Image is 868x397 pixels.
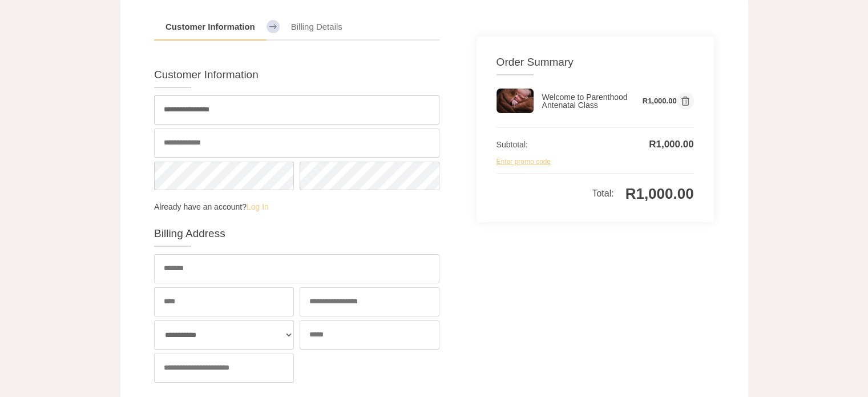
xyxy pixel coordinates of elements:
[592,185,613,202] span: Total:
[542,93,628,110] a: Welcome to Parenthood Antenatal Class
[649,139,693,150] span: R1,000.00
[154,203,439,211] span: Already have an account?
[154,14,267,41] a: Customer Information
[154,69,439,89] h3: Customer Information
[643,97,677,105] span: R1,000.00
[247,202,269,211] a: Log In
[154,228,439,248] h3: Billing Address
[496,57,694,77] h3: Order Summary
[280,14,354,41] a: Billing Details
[496,139,621,150] span: Subtotal:
[625,185,694,202] span: R1,000.00
[496,158,551,166] a: Enter promo code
